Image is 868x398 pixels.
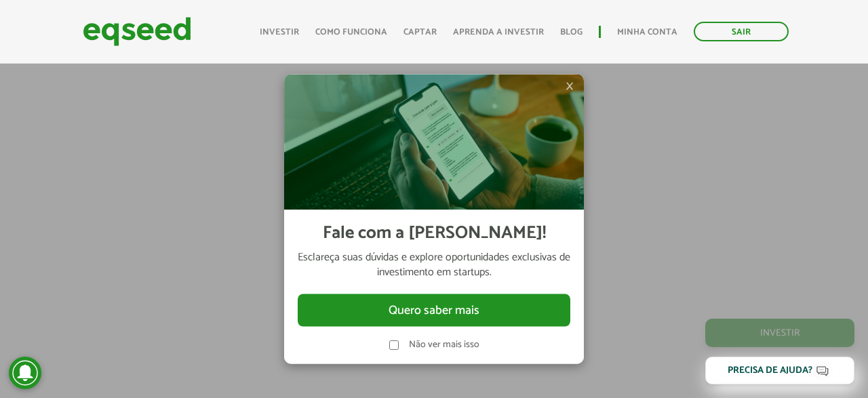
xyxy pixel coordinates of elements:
p: Esclareça suas dúvidas e explore oportunidades exclusivas de investimento em startups. [298,250,570,280]
a: Blog [560,28,583,37]
label: Não ver mais isso [409,340,479,350]
a: Como funciona [315,28,387,37]
img: EqSeed [83,14,191,49]
a: Aprenda a investir [453,28,544,37]
a: Captar [403,28,437,37]
h2: Fale com a [PERSON_NAME]! [323,224,546,243]
button: Quero saber mais [298,294,570,326]
span: × [566,78,574,94]
a: Sair [694,22,789,41]
a: Minha conta [617,28,677,37]
img: Imagem celular [284,75,584,210]
a: Investir [260,28,299,37]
